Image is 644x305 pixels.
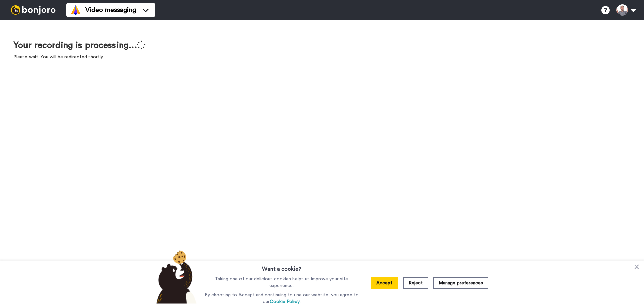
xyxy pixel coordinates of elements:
h3: Want a cookie? [262,261,301,273]
img: vm-color.svg [70,5,81,15]
a: Cookie Policy [270,299,300,304]
button: Manage preferences [433,277,488,289]
img: bear-with-cookie.png [150,250,200,304]
p: Taking one of our delicious cookies helps us improve your site experience. [203,276,360,289]
span: Video messaging [85,5,136,15]
button: Accept [371,277,398,289]
p: Please wait. You will be redirected shortly. [13,54,146,60]
p: By choosing to Accept and continuing to use our website, you agree to our . [203,292,360,305]
img: bj-logo-header-white.svg [8,5,58,15]
button: Reject [403,277,428,289]
h1: Your recording is processing... [13,40,146,50]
